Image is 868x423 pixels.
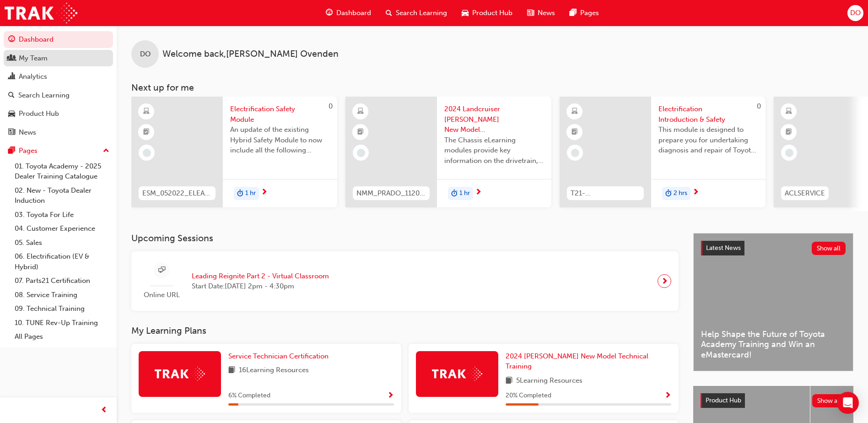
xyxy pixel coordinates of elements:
span: 1 hr [459,188,470,199]
span: Dashboard [336,8,371,18]
span: 20 % Completed [506,390,551,401]
span: duration-icon [451,188,458,200]
span: prev-icon [101,405,108,416]
span: booktick-icon [786,126,792,138]
span: learningRecordVerb_NONE-icon [571,149,579,157]
a: 04. Customer Experience [11,222,113,236]
span: DO [140,49,151,60]
span: duration-icon [237,188,243,200]
span: Service Technician Certification [228,352,329,360]
span: 6 % Completed [228,390,270,401]
img: Trak [5,3,77,23]
img: Trak [155,367,205,381]
span: booktick-icon [143,126,150,138]
span: The Chassis eLearning modules provide key information on the drivetrain, suspension, brake and st... [444,135,544,166]
span: duration-icon [665,188,672,200]
a: news-iconNews [520,4,562,22]
span: Welcome back , [PERSON_NAME] Ovenden [162,49,339,60]
span: booktick-icon [571,126,578,138]
span: next-icon [692,189,699,197]
a: Latest NewsShow allHelp Shape the Future of Toyota Academy Training and Win an eMastercard! [693,233,853,371]
button: Pages [4,142,113,159]
a: Product HubShow all [701,393,846,408]
a: car-iconProduct Hub [454,4,520,22]
div: Product Hub [19,108,59,119]
a: 2024 [PERSON_NAME] New Model Technical Training [506,351,671,372]
a: 09. Technical Training [11,302,113,316]
span: book-icon [506,375,512,387]
span: Latest News [706,244,741,252]
span: next-icon [261,189,268,197]
button: Show Progress [664,390,671,401]
a: News [4,124,113,141]
a: 10. TUNE Rev-Up Training [11,316,113,330]
a: guage-iconDashboard [318,4,378,22]
span: Show Progress [387,392,394,400]
span: Start Date: [DATE] 2pm - 4:30pm [192,281,329,292]
span: learningRecordVerb_NONE-icon [785,149,793,157]
span: up-icon [103,145,109,157]
a: My Team [4,50,113,67]
span: news-icon [527,7,534,19]
div: Search Learning [18,90,70,101]
span: DO [850,8,861,18]
button: Show all [812,242,846,255]
span: learningRecordVerb_NONE-icon [357,149,365,157]
a: 07. Parts21 Certification [11,274,113,288]
a: search-iconSearch Learning [378,4,454,22]
span: Pages [580,8,599,18]
span: search-icon [386,7,392,19]
span: 1 hr [245,188,256,199]
a: Product Hub [4,105,113,122]
span: guage-icon [326,7,333,19]
h3: Upcoming Sessions [131,233,679,244]
button: DO [847,5,863,21]
span: Product Hub [706,396,741,404]
h3: Next up for me [117,82,868,93]
span: next-icon [661,275,668,287]
span: T21-FOD_HVIS_PREREQ [571,188,640,199]
img: Trak [432,367,482,381]
span: Product Hub [472,8,512,18]
a: 05. Sales [11,236,113,250]
div: Pages [19,146,38,156]
span: News [538,8,555,18]
span: ESM_052022_ELEARN [142,188,212,199]
span: learningResourceType_ELEARNING-icon [786,106,792,118]
span: An update of the existing Hybrid Safety Module to now include all the following electrification v... [230,125,330,156]
span: 16 Learning Resources [239,365,309,376]
button: Show all [812,394,846,407]
span: car-icon [8,110,15,118]
span: Leading Reignite Part 2 - Virtual Classroom [192,271,329,282]
a: 0T21-FOD_HVIS_PREREQElectrification Introduction & SafetyThis module is designed to prepare you f... [560,97,766,207]
a: 0ESM_052022_ELEARNElectrification Safety ModuleAn update of the existing Hybrid Safety Module to ... [131,97,337,207]
a: Latest NewsShow all [701,241,846,255]
span: ACLSERVICE [785,188,825,199]
span: learningRecordVerb_NONE-icon [143,149,151,157]
span: 0 [757,102,761,110]
a: Online URLLeading Reignite Part 2 - Virtual ClassroomStart Date:[DATE] 2pm - 4:30pm [139,259,671,304]
span: Help Shape the Future of Toyota Academy Training and Win an eMastercard! [701,329,846,360]
button: DashboardMy TeamAnalyticsSearch LearningProduct HubNews [4,29,113,142]
span: 2024 [PERSON_NAME] New Model Technical Training [506,352,648,371]
span: NMM_PRADO_112024_MODULE_2 [356,188,426,199]
span: people-icon [8,54,15,63]
span: 5 Learning Resources [516,375,582,387]
span: 2 hrs [674,188,687,199]
span: sessionType_ONLINE_URL-icon [158,265,165,276]
span: 2024 Landcruiser [PERSON_NAME] New Model Mechanisms - Chassis 2 [444,104,544,135]
span: chart-icon [8,73,15,81]
span: car-icon [462,7,469,19]
a: 03. Toyota For Life [11,208,113,222]
div: News [19,127,36,138]
a: Dashboard [4,31,113,48]
span: pages-icon [8,147,15,155]
a: Service Technician Certification [228,351,332,362]
span: learningResourceType_ELEARNING-icon [143,106,150,118]
a: 06. Electrification (EV & Hybrid) [11,249,113,274]
span: Electrification Safety Module [230,104,330,125]
a: Analytics [4,68,113,85]
a: 08. Service Training [11,288,113,302]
